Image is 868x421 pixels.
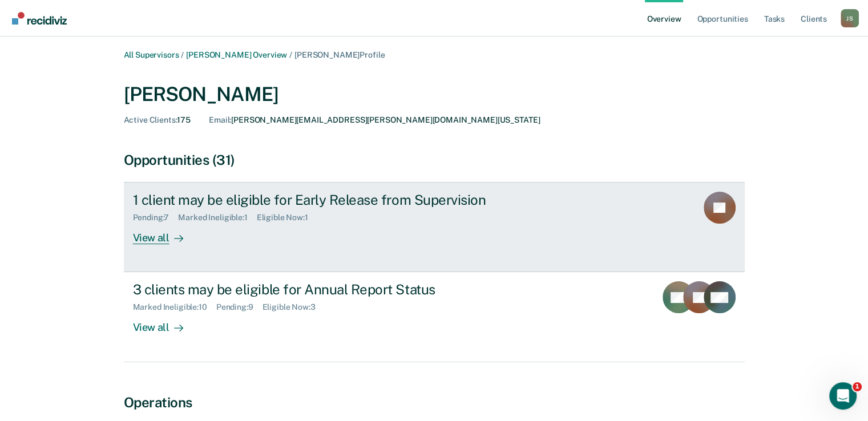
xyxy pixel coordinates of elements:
span: 1 [853,382,862,391]
div: Eligible Now : 3 [263,302,325,312]
img: Recidiviz [12,12,67,25]
div: 3 clients may be eligible for Annual Report Status [133,281,534,298]
a: [PERSON_NAME] Overview [186,50,287,59]
a: 1 client may be eligible for Early Release from SupervisionPending:7Marked Ineligible:1Eligible N... [124,182,745,272]
div: [PERSON_NAME] [124,83,745,106]
span: Email : [209,115,231,124]
div: [PERSON_NAME][EMAIL_ADDRESS][PERSON_NAME][DOMAIN_NAME][US_STATE] [209,115,540,125]
button: Profile dropdown button [841,9,859,27]
div: J S [841,9,859,27]
span: Active Clients : [124,115,177,124]
div: Eligible Now : 1 [257,213,317,222]
div: View all [133,222,197,245]
div: Opportunities (31) [124,152,745,168]
iframe: Intercom live chat [829,382,857,410]
span: / [287,50,294,59]
div: Pending : 9 [216,302,263,312]
span: [PERSON_NAME] Profile [294,50,385,59]
div: Marked Ineligible : 1 [178,213,256,222]
span: / [179,50,186,59]
div: 1 client may be eligible for Early Release from Supervision [133,192,534,208]
div: Marked Ineligible : 10 [133,302,216,312]
div: Operations [124,394,745,411]
div: Pending : 7 [133,213,179,222]
div: 175 [124,115,191,125]
div: View all [133,312,197,334]
a: All Supervisors [124,50,179,59]
a: 3 clients may be eligible for Annual Report StatusMarked Ineligible:10Pending:9Eligible Now:3View... [124,272,745,362]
